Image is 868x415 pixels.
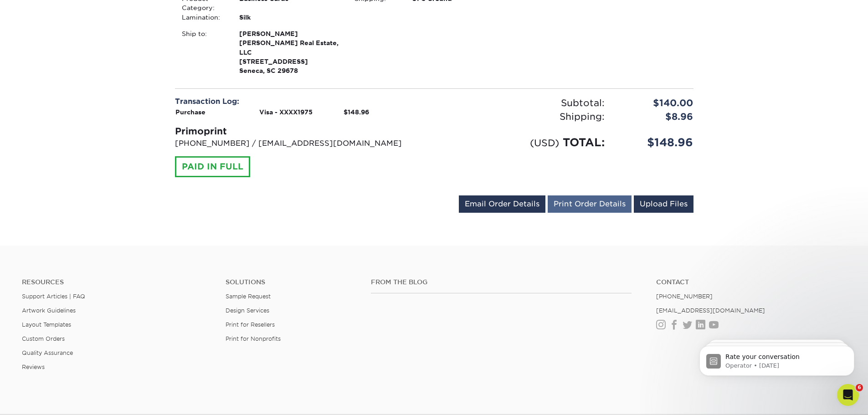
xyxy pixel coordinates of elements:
span: [STREET_ADDRESS] [239,57,341,66]
h4: Solutions [226,278,357,286]
a: Upload Files [634,195,693,213]
div: Primoprint [175,124,427,138]
strong: Visa - XXXX1975 [259,108,313,116]
a: Contact [656,278,846,286]
a: Layout Templates [22,321,71,328]
a: Quality Assurance [22,349,73,356]
a: [EMAIL_ADDRESS][DOMAIN_NAME] [656,307,765,314]
a: Custom Orders [22,335,65,342]
a: Sample Request [226,293,271,300]
div: $148.96 [611,134,700,151]
iframe: Intercom notifications message [686,327,868,390]
a: [PHONE_NUMBER] [656,293,713,300]
h4: Resources [22,278,212,286]
div: Silk [232,13,348,22]
div: PAID IN FULL [175,156,250,177]
a: Support Articles | FAQ [22,293,85,300]
strong: Seneca, SC 29678 [239,29,341,75]
div: Transaction Log: [175,96,427,107]
iframe: Intercom live chat [837,384,859,406]
div: $140.00 [611,96,700,110]
span: [PERSON_NAME] [239,29,341,38]
small: (USD) [530,137,559,149]
h4: From the Blog [371,278,632,286]
a: Print for Resellers [226,321,275,328]
div: Subtotal: [434,96,611,110]
div: Ship to: [175,29,232,76]
div: Lamination: [175,13,232,22]
strong: $148.96 [344,108,369,116]
a: Print Order Details [548,195,632,213]
div: $8.96 [611,110,700,123]
span: TOTAL: [563,136,605,149]
a: Artwork Guidelines [22,307,76,314]
a: Reviews [22,364,45,370]
div: Shipping: [434,110,611,123]
span: [PERSON_NAME] Real Estate, LLC [239,38,341,57]
span: 6 [856,384,863,391]
p: [PHONE_NUMBER] / [EMAIL_ADDRESS][DOMAIN_NAME] [175,138,427,149]
strong: Purchase [175,108,205,116]
a: Print for Nonprofits [226,335,281,342]
a: Email Order Details [459,195,545,213]
a: Design Services [226,307,269,314]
